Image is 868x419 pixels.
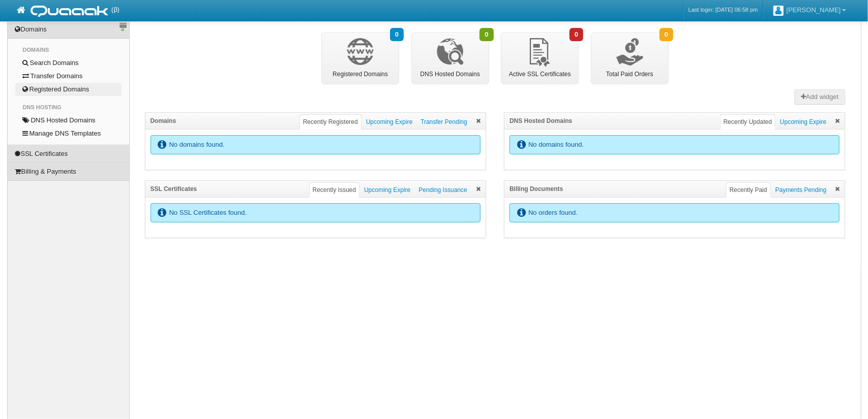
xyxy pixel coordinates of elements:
span: 0 [390,28,404,41]
button: Add widget [794,89,845,105]
span: 0 [480,28,493,41]
a: Pending Issuance [415,182,470,198]
a: Upcoming Expire [776,114,830,130]
a: DNS Hosted Domains [15,114,122,127]
a: Recently Registered [300,114,362,130]
li: DNS Hosting [15,101,122,114]
a: Manage DNS Templates [15,127,122,140]
a: Recently Updated [720,114,775,130]
a: SSL Certificates [8,145,129,163]
a: 0Active SSL Certificates [501,33,578,84]
li: Domains [15,43,122,56]
span: 0 [660,28,673,41]
span: SSL Certificates [151,185,197,192]
a: Recently Issued [309,182,360,198]
a: Billing & Payments [8,163,129,180]
span: Billing Documents [510,185,563,192]
a: 0Registered Domains [322,33,399,84]
a: 0DNS Hosted Domains [412,33,489,84]
span: No SSL Certificates found. [169,208,247,217]
a: 0Total Paid Orders [591,33,668,84]
a: Search Domains [15,56,122,70]
a: Registered Domains [15,83,122,96]
span: 0 [570,28,583,41]
a: Upcoming Expire [363,114,416,130]
span: DNS Hosted Domains [510,117,572,124]
a: Upcoming Expire [361,182,414,198]
a: Last login: [DATE] 06:58 pm [689,5,758,15]
span: No orders found. [528,208,578,217]
span: Domains [151,117,176,124]
span: (β) [112,1,119,19]
a: Transfer Pending [417,114,471,130]
span: No domains found. [169,140,225,149]
a: Sidebar switch [119,23,127,30]
a: Recently Paid [726,182,771,198]
a: Domains [8,21,129,38]
a: Transfer Domains [15,70,122,83]
span: No domains found. [528,140,584,149]
a: Payments Pending [772,182,830,198]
